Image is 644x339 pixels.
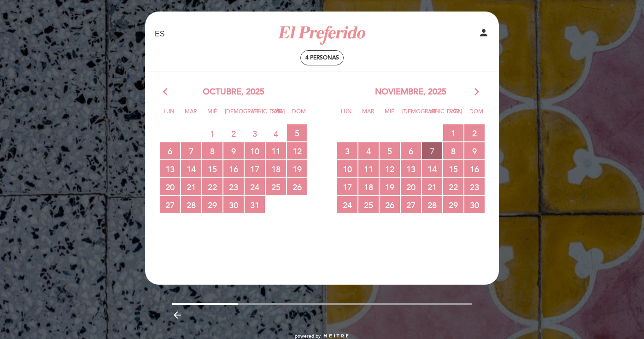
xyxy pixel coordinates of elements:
[473,86,481,98] i: arrow_forward_ios
[422,142,442,159] span: 7
[380,178,400,195] span: 19
[287,178,307,195] span: 26
[464,178,485,195] span: 23
[478,27,489,41] button: person
[422,160,442,177] span: 14
[223,178,244,195] span: 23
[358,178,379,195] span: 18
[464,160,485,177] span: 16
[337,196,357,213] span: 24
[337,107,356,124] span: Lun
[160,178,180,195] span: 20
[245,196,265,213] span: 31
[245,142,265,159] span: 10
[443,142,463,159] span: 8
[445,107,464,124] span: Sáb
[478,27,489,38] i: person
[402,107,421,124] span: [DEMOGRAPHIC_DATA]
[443,124,463,141] span: 1
[401,160,421,177] span: 13
[202,160,222,177] span: 15
[358,160,379,177] span: 11
[181,142,201,159] span: 7
[424,107,442,124] span: Vie
[223,125,244,142] span: 2
[172,310,183,321] i: arrow_backward
[443,160,463,177] span: 15
[422,178,442,195] span: 21
[422,196,442,213] span: 28
[202,196,222,213] span: 29
[203,107,222,124] span: Mié
[202,178,222,195] span: 22
[181,107,200,124] span: Mar
[203,86,264,98] span: octubre, 2025
[467,107,486,124] span: Dom
[337,160,357,177] span: 10
[443,178,463,195] span: 22
[160,196,180,213] span: 27
[181,160,201,177] span: 14
[160,107,178,124] span: Lun
[337,178,357,195] span: 17
[266,142,286,159] span: 11
[266,178,286,195] span: 25
[266,160,286,177] span: 18
[181,196,201,213] span: 28
[375,86,446,98] span: noviembre, 2025
[223,160,244,177] span: 16
[202,125,222,142] span: 1
[380,142,400,159] span: 5
[359,107,377,124] span: Mar
[266,125,286,142] span: 4
[264,22,380,47] a: El Preferido
[223,196,244,213] span: 30
[290,107,308,124] span: Dom
[381,107,399,124] span: Mié
[380,160,400,177] span: 12
[443,196,463,213] span: 29
[323,334,349,339] img: MEITRE
[287,160,307,177] span: 19
[401,142,421,159] span: 6
[464,142,485,159] span: 9
[401,196,421,213] span: 27
[464,124,485,141] span: 2
[245,125,265,142] span: 3
[225,107,243,124] span: [DEMOGRAPHIC_DATA]
[160,142,180,159] span: 6
[160,160,180,177] span: 13
[268,107,287,124] span: Sáb
[181,178,201,195] span: 21
[245,178,265,195] span: 24
[163,86,171,98] i: arrow_back_ios
[358,142,379,159] span: 4
[337,142,357,159] span: 3
[464,196,485,213] span: 30
[223,142,244,159] span: 9
[380,196,400,213] span: 26
[202,142,222,159] span: 8
[401,178,421,195] span: 20
[287,124,307,141] span: 5
[287,142,307,159] span: 12
[246,107,265,124] span: Vie
[305,54,339,61] span: 4 personas
[245,160,265,177] span: 17
[358,196,379,213] span: 25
